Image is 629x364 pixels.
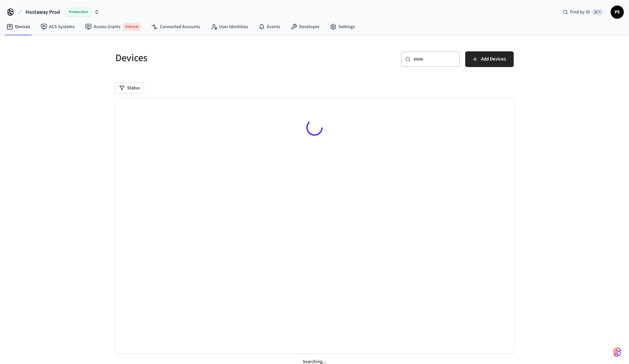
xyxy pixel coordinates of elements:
a: Settings [325,21,360,33]
span: PS [611,6,623,18]
img: SeamLogoGradient.69752ec5.svg [613,347,621,357]
span: ⌘ K [592,9,603,15]
span: Internal [123,23,141,31]
span: Find by ID [570,9,590,15]
div: Find by ID⌘ K [558,6,608,18]
span: Production [65,8,91,16]
button: Status [115,83,144,93]
button: Add Devices [465,51,514,67]
button: PS [611,6,624,19]
a: ACS Systems [35,21,80,33]
h5: Devices [115,51,311,65]
span: Add Devices [481,55,506,63]
a: Events [253,21,285,33]
a: Developer [285,21,325,33]
a: Access GrantsInternal [80,20,146,33]
a: Connected Accounts [146,21,205,33]
a: User Identities [205,21,253,33]
a: Devices [1,21,35,33]
span: Hostaway Prod [26,8,60,16]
